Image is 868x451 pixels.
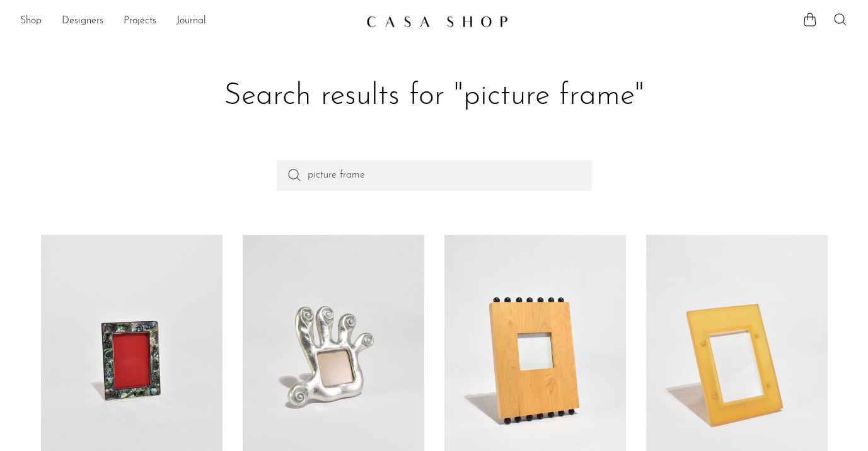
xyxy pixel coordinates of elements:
[20,13,42,30] a: Shop
[20,11,356,32] ul: NEW HEADER MENU
[20,11,356,32] nav: Desktop navigation
[277,160,592,190] input: Perform a search
[176,13,206,30] a: Journal
[124,13,156,30] a: Projects
[62,13,103,30] a: Designers
[51,77,818,116] h1: Search results for "picture frame"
